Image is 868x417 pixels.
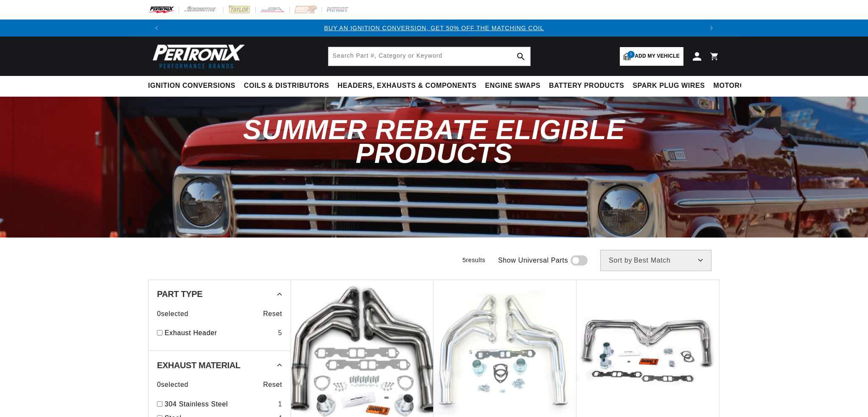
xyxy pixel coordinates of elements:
[165,399,274,410] a: 304 Stainless Steel
[263,308,282,319] span: Reset
[148,76,240,96] summary: Ignition Conversions
[148,42,246,71] img: Pertronix
[244,81,329,90] span: Coils & Distributors
[157,290,202,298] span: Part Type
[627,51,635,58] span: 1
[127,20,741,36] slideshow-component: Translation missing: en.sections.announcements.announcement_bar
[333,76,481,96] summary: Headers, Exhausts & Components
[635,52,680,60] span: Add my vehicle
[278,399,282,410] div: 1
[263,379,282,390] span: Reset
[714,81,764,90] span: Motorcycle
[485,81,540,90] span: Engine Swaps
[157,379,188,390] span: 0 selected
[709,76,768,96] summary: Motorcycle
[628,76,709,96] summary: Spark Plug Wires
[157,361,241,369] span: Exhaust Material
[278,327,282,339] div: 5
[324,25,544,31] a: BUY AN IGNITION CONVERSION, GET 50% OFF THE MATCHING COIL
[148,20,165,36] button: Translation missing: en.sections.announcements.previous_announcement
[165,327,274,339] a: Exhaust Header
[481,76,545,96] summary: Engine Swaps
[462,257,485,263] span: 5 results
[545,76,628,96] summary: Battery Products
[328,47,530,66] input: Search Part #, Category or Keyword
[633,81,705,90] span: Spark Plug Wires
[165,23,703,33] div: Announcement
[157,308,188,319] span: 0 selected
[549,81,624,90] span: Battery Products
[338,81,476,90] span: Headers, Exhausts & Components
[498,255,568,266] span: Show Universal Parts
[148,81,235,90] span: Ignition Conversions
[240,76,333,96] summary: Coils & Distributors
[243,114,625,168] span: Summer Rebate Eligible Products
[620,47,683,66] a: 1Add my vehicle
[703,20,720,36] button: Translation missing: en.sections.announcements.next_announcement
[512,47,530,66] button: search button
[609,257,632,264] span: Sort by
[165,23,703,33] div: 1 of 3
[600,250,711,271] select: Sort by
